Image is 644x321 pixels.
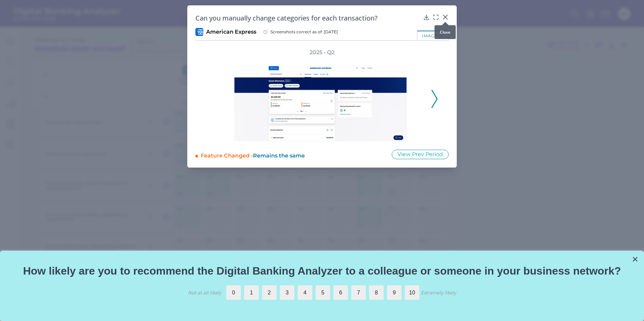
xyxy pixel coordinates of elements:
[201,149,383,159] div: Feature Changed -
[188,289,221,296] div: Not at all likely
[280,285,294,300] label: 3
[195,13,420,23] h2: Can you manually change categories for each transaction?
[234,66,407,141] img: 1994A-AMEX-DTS-Q2-2025.png
[333,285,348,300] label: 6
[316,285,330,300] label: 5
[421,289,456,296] div: Extremely likely
[195,28,203,36] img: American Express
[226,285,241,300] label: 0
[262,285,277,300] label: 2
[434,25,456,39] div: Close
[351,285,366,300] label: 7
[253,152,305,159] span: Remains the same
[244,285,259,300] label: 1
[369,285,384,300] label: 8
[8,264,636,277] p: How likely are you to recommend the Digital Banking Analyzer to a colleague or someone in your bu...
[632,254,638,264] button: Close
[405,285,419,300] label: 10
[310,49,334,56] h3: 2025 - Q2
[206,28,256,36] span: American Express
[417,31,449,40] div: image(s)
[392,150,449,159] button: View Prev Period
[387,285,401,300] label: 9
[270,29,338,35] span: Screenshots correct as of: [DATE]
[298,285,312,300] label: 4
